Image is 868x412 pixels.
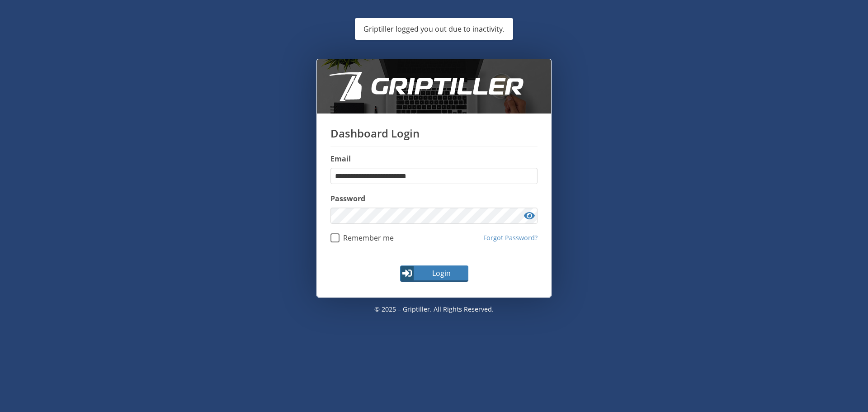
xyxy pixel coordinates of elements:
[330,127,538,147] h1: Dashboard Login
[483,233,538,243] a: Forgot Password?
[356,20,512,38] div: Griptiller logged you out due to inactivity.
[340,233,394,242] span: Remember me
[316,298,552,321] p: © 2025 – Griptiller. All rights reserved.
[400,265,468,282] button: Login
[330,193,538,204] label: Password
[330,153,538,164] label: Email
[415,268,467,279] span: Login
